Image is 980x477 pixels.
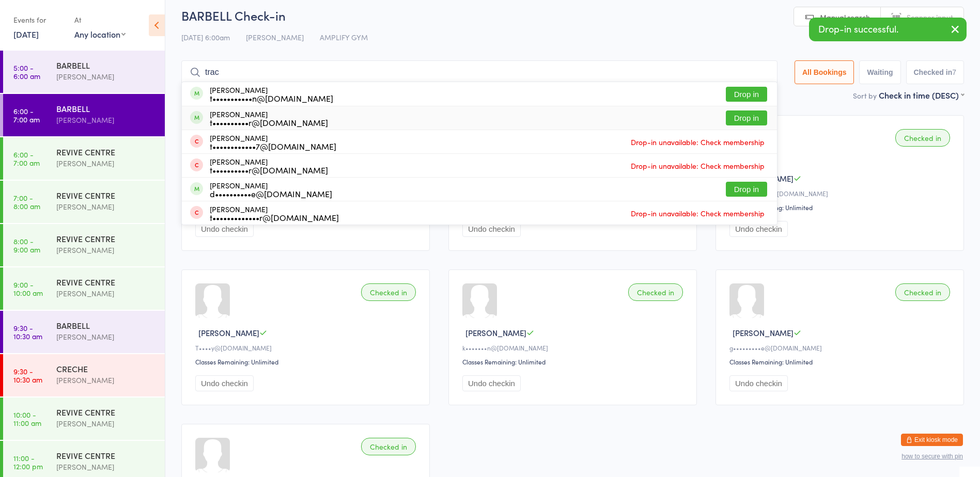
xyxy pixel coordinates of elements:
span: Drop-in unavailable: Check membership [628,205,767,221]
a: 6:00 -7:00 amBARBELL[PERSON_NAME] [3,94,165,136]
div: 7 [952,68,956,76]
time: 9:30 - 10:30 am [13,367,42,384]
a: 7:00 -8:00 amREVIVE CENTRE[PERSON_NAME] [3,181,165,223]
h2: BARBELL Check-in [181,7,964,24]
div: Checked in [895,283,950,301]
div: REVIVE CENTRE [56,406,156,418]
div: [PERSON_NAME] [56,374,156,386]
div: Checked in [361,438,416,455]
div: At [74,11,126,28]
div: [PERSON_NAME] [210,157,328,174]
time: 11:00 - 12:00 pm [13,454,43,470]
a: 9:00 -10:00 amREVIVE CENTRE[PERSON_NAME] [3,267,165,310]
button: Drop in [726,182,767,197]
span: [PERSON_NAME] [246,32,304,42]
div: [PERSON_NAME] [210,134,336,150]
div: Any location [74,28,126,40]
div: t••••••••••r@[DOMAIN_NAME] [210,166,328,174]
div: Classes Remaining: Unlimited [195,357,419,366]
div: Classes Remaining: Unlimited [462,357,686,366]
button: Undo checkin [195,221,254,237]
div: t•••••••••••••r@[DOMAIN_NAME] [210,213,339,221]
time: 9:30 - 10:30 am [13,324,42,340]
div: T••••y@[DOMAIN_NAME] [195,343,419,352]
a: 10:00 -11:00 amREVIVE CENTRE[PERSON_NAME] [3,397,165,440]
div: Classes Remaining: Unlimited [729,203,953,212]
div: [PERSON_NAME] [56,244,156,256]
div: [PERSON_NAME] [56,288,156,299]
button: Undo checkin [729,375,788,391]
button: Undo checkin [462,375,521,391]
time: 7:00 - 8:00 am [13,194,40,210]
div: t••••••••••••7@[DOMAIN_NAME] [210,142,336,150]
div: [PERSON_NAME] [56,418,156,430]
time: 10:00 - 11:00 am [13,410,41,427]
time: 6:00 - 7:00 am [13,150,40,167]
span: [PERSON_NAME] [733,173,794,184]
div: BARBELL [56,320,156,331]
span: [PERSON_NAME] [198,327,259,338]
time: 8:00 - 9:00 am [13,237,40,253]
div: [PERSON_NAME] [210,181,332,198]
span: Manual search [820,12,870,22]
button: Waiting [859,60,900,84]
div: REVIVE CENTRE [56,233,156,244]
button: Exit kiosk mode [901,434,963,446]
a: 9:30 -10:30 amBARBELL[PERSON_NAME] [3,311,165,353]
div: [PERSON_NAME] [56,201,156,213]
button: Drop in [726,110,767,125]
div: Checked in [895,129,950,147]
a: [DATE] [13,28,39,40]
div: [PERSON_NAME] [56,157,156,169]
time: 6:00 - 7:00 am [13,107,40,123]
a: 8:00 -9:00 amREVIVE CENTRE[PERSON_NAME] [3,224,165,266]
span: Drop-in unavailable: Check membership [628,134,767,150]
a: 9:30 -10:30 amCRECHE[PERSON_NAME] [3,354,165,396]
input: Search [181,60,777,84]
div: CRECHE [56,363,156,374]
span: Drop-in unavailable: Check membership [628,158,767,173]
button: All Bookings [795,60,854,84]
button: Drop in [726,87,767,102]
div: [PERSON_NAME] [210,205,339,221]
div: REVIVE CENTRE [56,276,156,288]
div: REVIVE CENTRE [56,189,156,201]
time: 9:00 - 10:00 am [13,280,43,297]
button: Undo checkin [195,375,254,391]
span: [PERSON_NAME] [733,327,794,338]
div: BARBELL [56,59,156,71]
div: [PERSON_NAME] [210,86,333,102]
button: Undo checkin [729,221,788,237]
div: g•••••••••e@[DOMAIN_NAME] [729,343,953,352]
div: REVIVE CENTRE [56,146,156,157]
div: [PERSON_NAME] [56,461,156,473]
label: Sort by [853,90,877,101]
button: how to secure with pin [901,453,963,460]
button: Undo checkin [462,221,521,237]
span: Scanner input [907,12,953,22]
div: [PERSON_NAME] [210,110,328,126]
div: d••••••••••e@[DOMAIN_NAME] [210,189,332,198]
div: Checked in [361,283,416,301]
div: [PERSON_NAME] [56,114,156,126]
div: [PERSON_NAME] [56,331,156,343]
div: Checked in [628,283,683,301]
div: b•••••••••••e@[DOMAIN_NAME] [729,189,953,198]
div: BARBELL [56,103,156,114]
button: Checked in7 [906,60,965,84]
span: AMPLIFY GYM [320,32,368,42]
time: 5:00 - 6:00 am [13,63,40,80]
div: Classes Remaining: Unlimited [729,357,953,366]
span: [PERSON_NAME] [465,327,526,338]
div: Check in time (DESC) [879,89,964,101]
div: k•••••••n@[DOMAIN_NAME] [462,343,686,352]
span: [DATE] 6:00am [181,32,230,42]
div: [PERSON_NAME] [56,71,156,83]
a: 6:00 -7:00 amREVIVE CENTRE[PERSON_NAME] [3,137,165,180]
a: 5:00 -6:00 amBARBELL[PERSON_NAME] [3,51,165,93]
div: REVIVE CENTRE [56,450,156,461]
div: Drop-in successful. [809,18,967,41]
div: t•••••••••••n@[DOMAIN_NAME] [210,94,333,102]
div: Events for [13,11,64,28]
div: t••••••••••r@[DOMAIN_NAME] [210,118,328,126]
